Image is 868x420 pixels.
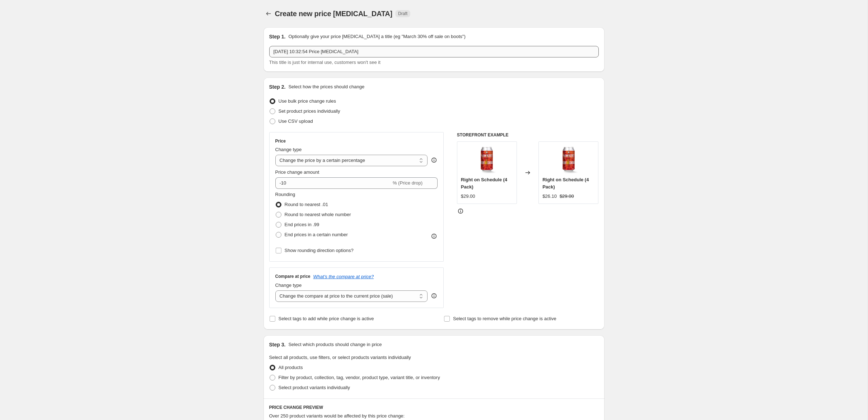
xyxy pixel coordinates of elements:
button: Price change jobs [263,9,274,19]
span: Create new price [MEDICAL_DATA] [275,10,393,18]
p: Select how the prices should change [288,83,364,90]
div: $26.10 [542,193,557,200]
span: Price change amount [275,169,319,175]
input: 30% off holiday sale [269,46,599,57]
p: Select which products should change in price [288,341,382,348]
span: Select tags to remove while price change is active [453,316,556,321]
span: Draft [398,11,407,17]
span: Filter by product, collection, tag, vendor, product type, variant title, or inventory [279,375,440,380]
strike: $29.00 [560,193,574,200]
h2: Step 1. [269,33,286,40]
span: Select tags to add while price change is active [279,316,374,321]
h3: Price [275,138,286,144]
span: Show rounding direction options? [285,248,354,253]
h2: Step 2. [269,83,286,90]
span: % (Price drop) [393,180,423,186]
span: Over 250 product variants would be affected by this price change: [269,413,405,419]
h2: Step 3. [269,341,286,348]
button: What's the compare at price? [313,274,374,279]
span: Right on Schedule (4 Pack) [542,177,589,190]
span: Change type [275,283,302,288]
h6: PRICE CHANGE PREVIEW [269,405,599,410]
h3: Compare at price [275,274,311,279]
span: Round to nearest whole number [285,212,351,217]
span: Select product variants individually [279,385,350,390]
img: right-on-schedule-with-shadow_729dff5a-9f75-4ccf-9f1a-9d1ab96cd903_80x.png [554,145,583,174]
p: Optionally give your price [MEDICAL_DATA] a title (eg "March 30% off sale on boots") [288,33,465,40]
div: help [430,157,438,164]
span: Use CSV upload [279,118,313,124]
span: All products [279,365,303,370]
h6: STOREFRONT EXAMPLE [457,132,599,138]
span: Select all products, use filters, or select products variants individually [269,355,411,360]
input: -15 [275,177,391,189]
span: End prices in .99 [285,222,319,227]
img: right-on-schedule-with-shadow_729dff5a-9f75-4ccf-9f1a-9d1ab96cd903_80x.png [472,145,501,174]
span: End prices in a certain number [285,232,348,237]
span: Rounding [275,192,295,197]
div: help [430,292,438,299]
div: $29.00 [461,193,475,200]
span: This title is just for internal use, customers won't see it [269,60,381,65]
span: Right on Schedule (4 Pack) [461,177,507,190]
span: Change type [275,147,302,152]
span: Use bulk price change rules [279,98,336,104]
span: Set product prices individually [279,108,340,114]
span: Round to nearest .01 [285,202,328,207]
